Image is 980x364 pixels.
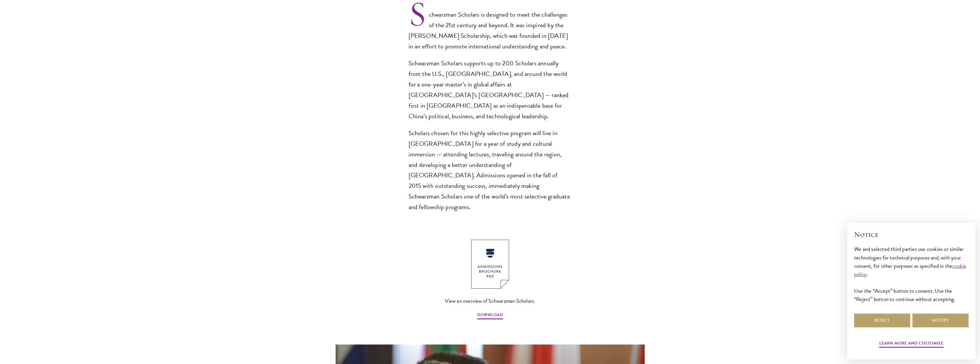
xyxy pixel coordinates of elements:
span: DOWNLOAD [477,311,503,320]
h2: Notice [854,230,969,239]
button: Accept [912,314,969,327]
a: cookie policy [854,262,967,278]
span: View an overview of Schwarzman Scholars. [445,296,535,306]
button: Reject [854,314,910,327]
button: Learn more and customize [879,340,944,349]
p: Schwarzman Scholars supports up to 200 Scholars annually from the U.S., [GEOGRAPHIC_DATA], and ar... [409,58,572,122]
a: View an overview of Schwarzman Scholars. DOWNLOAD [445,240,535,320]
p: Scholars chosen for this highly selective program will live in [GEOGRAPHIC_DATA] for a year of st... [409,128,572,213]
div: We and selected third parties use cookies or similar technologies for technical purposes and, wit... [854,245,969,303]
p: Schwarzman Scholars is designed to meet the challenges of the 21st century and beyond. It was ins... [409,9,572,52]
